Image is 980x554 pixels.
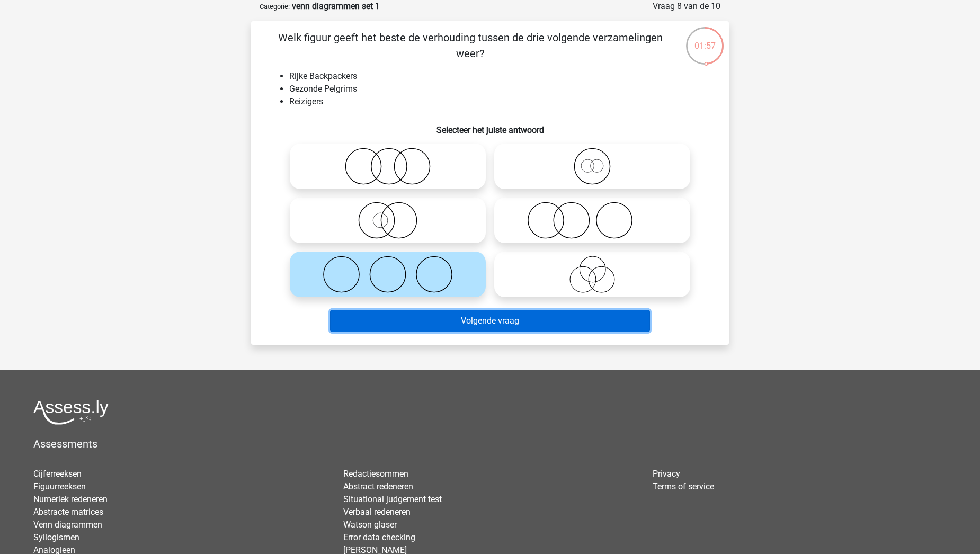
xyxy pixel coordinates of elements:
[289,95,712,108] li: Reizigers
[343,481,413,492] a: Abstract redeneren
[289,70,712,83] li: Rijke Backpackers
[653,469,680,479] a: Privacy
[33,437,947,450] h5: Assessments
[343,469,408,479] a: Redactiesommen
[33,469,82,479] a: Cijferreeksen
[653,481,714,492] a: Terms of service
[289,83,712,95] li: Gezonde Pelgrims
[33,494,108,504] a: Numeriek redeneren
[343,494,442,504] a: Situational judgement test
[33,507,103,517] a: Abstracte matrices
[33,532,79,542] a: Syllogismen
[292,1,380,11] strong: venn diagrammen set 1
[33,400,109,425] img: Assessly logo
[33,520,102,530] a: Venn diagrammen
[343,532,415,542] a: Error data checking
[685,26,725,52] div: 01:57
[268,30,672,61] p: Welk figuur geeft het beste de verhouding tussen de drie volgende verzamelingen weer?
[33,481,86,492] a: Figuurreeksen
[330,310,651,332] button: Volgende vraag
[260,3,290,11] small: Categorie:
[343,507,411,517] a: Verbaal redeneren
[268,117,712,135] h6: Selecteer het juiste antwoord
[343,520,397,530] a: Watson glaser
